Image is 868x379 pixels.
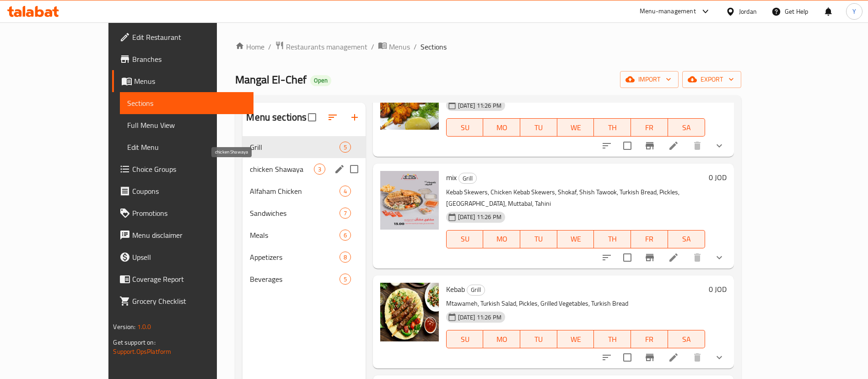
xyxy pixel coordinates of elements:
[739,6,757,16] div: Jordan
[235,41,741,53] nav: breadcrumb
[235,69,307,90] span: Mangal El-Chef
[635,232,664,246] span: FR
[520,330,557,348] button: TU
[243,132,365,294] nav: Menu sections
[380,283,439,341] img: Kebab
[246,110,307,124] h2: Menu sections
[686,346,708,368] button: delete
[371,41,374,52] li: /
[112,70,253,92] a: Menus
[250,208,339,219] span: Sandwiches
[618,136,637,155] span: Select to update
[557,230,594,248] button: WE
[113,346,171,357] a: Support.OpsPlatform
[134,76,246,87] span: Menus
[454,313,505,322] span: [DATE] 11:26 PM
[132,32,246,43] span: Edit Restaurant
[340,230,351,241] div: items
[594,118,631,137] button: TH
[524,121,554,134] span: TU
[631,330,668,348] button: FR
[421,41,447,52] span: Sections
[127,120,246,131] span: Full Menu View
[112,48,253,70] a: Branches
[310,75,331,86] div: Open
[714,140,725,151] svg: Show Choices
[112,224,253,246] a: Menu disclaimer
[635,121,664,134] span: FR
[243,180,365,202] div: Alfaham Chicken4
[672,333,701,346] span: SA
[618,348,637,367] span: Select to update
[250,230,339,241] span: Meals
[378,41,410,53] a: Menus
[243,268,365,290] div: Beverages5
[340,274,351,285] div: items
[639,135,661,157] button: Branch-specific-item
[690,74,734,85] span: export
[639,346,661,368] button: Branch-specific-item
[333,162,346,176] button: edit
[243,158,365,180] div: chicken Shawaya3edit
[561,121,591,134] span: WE
[127,142,246,153] span: Edit Menu
[340,142,351,153] div: items
[668,140,679,151] a: Edit menu item
[459,173,476,184] span: Grill
[127,98,246,109] span: Sections
[561,333,591,346] span: WE
[446,282,465,296] span: Kebab
[132,252,246,263] span: Upsell
[682,71,741,88] button: export
[483,118,520,137] button: MO
[446,170,457,184] span: mix
[520,230,557,248] button: TU
[132,54,246,65] span: Branches
[668,252,679,263] a: Edit menu item
[286,41,367,52] span: Restaurants management
[340,187,350,196] span: 4
[594,230,631,248] button: TH
[467,285,485,296] div: Grill
[557,330,594,348] button: WE
[132,296,246,307] span: Grocery Checklist
[446,298,705,309] p: Mtawameh, Turkish Salad, Pickles, Grilled Vegetables, Turkish Bread
[112,290,253,312] a: Grocery Checklist
[113,321,135,333] span: Version:
[520,118,557,137] button: TU
[672,232,701,246] span: SA
[310,77,331,84] span: Open
[112,246,253,268] a: Upsell
[487,333,517,346] span: MO
[450,232,480,246] span: SU
[250,164,313,175] span: chicken Shawaya
[627,74,671,85] span: import
[268,41,271,52] li: /
[120,136,253,158] a: Edit Menu
[631,118,668,137] button: FR
[668,230,705,248] button: SA
[450,121,480,134] span: SU
[389,41,410,52] span: Menus
[668,118,705,137] button: SA
[598,232,627,246] span: TH
[708,247,730,269] button: show more
[112,268,253,290] a: Coverage Report
[640,6,696,17] div: Menu-management
[250,142,339,153] div: Grill
[250,186,339,197] span: Alfaham Chicken
[483,230,520,248] button: MO
[487,121,517,134] span: MO
[340,275,350,284] span: 5
[132,274,246,285] span: Coverage Report
[340,186,351,197] div: items
[250,252,339,263] div: Appetizers
[137,321,151,333] span: 1.0.0
[446,230,484,248] button: SU
[132,230,246,241] span: Menu disclaimer
[243,202,365,224] div: Sandwiches7
[708,346,730,368] button: show more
